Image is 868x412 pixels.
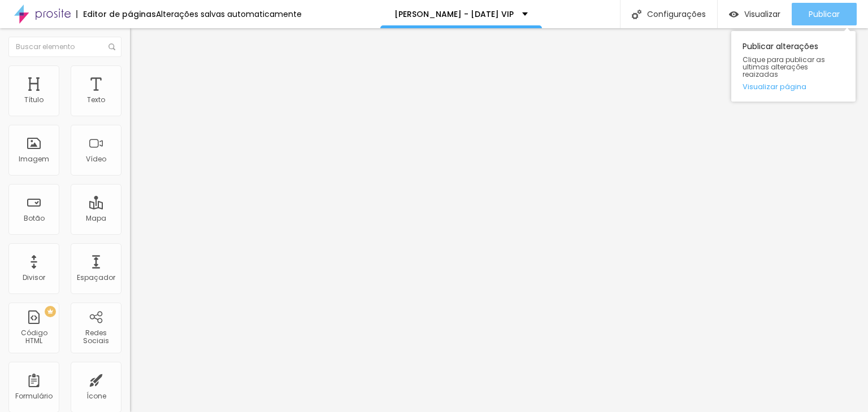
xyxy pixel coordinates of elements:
div: Formulário [15,392,53,400]
a: Visualizar página [743,83,844,90]
div: Publicar alterações [731,31,856,102]
span: Visualizar [744,10,780,19]
div: Espaçador [77,274,115,282]
span: Publicar [809,10,840,19]
div: Ícone [86,392,106,400]
img: view-1.svg [729,10,739,19]
div: Código HTML [11,329,56,345]
input: Buscar elemento [8,37,121,57]
img: Icone [632,10,641,19]
div: Botão [24,214,45,222]
p: [PERSON_NAME] - [DATE] VIP [394,10,514,18]
button: Publicar [792,3,857,25]
div: Vídeo [86,155,106,163]
div: Imagem [19,155,49,163]
div: Texto [87,96,105,104]
img: Icone [108,43,115,50]
div: Editor de páginas [76,10,156,18]
div: Divisor [23,274,45,282]
div: Mapa [86,214,106,222]
div: Redes Sociais [73,329,118,345]
div: Título [24,96,44,104]
div: Alterações salvas automaticamente [156,10,302,18]
span: Clique para publicar as ultimas alterações reaizadas [743,56,844,78]
button: Visualizar [718,3,792,25]
iframe: Editor [130,28,868,412]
